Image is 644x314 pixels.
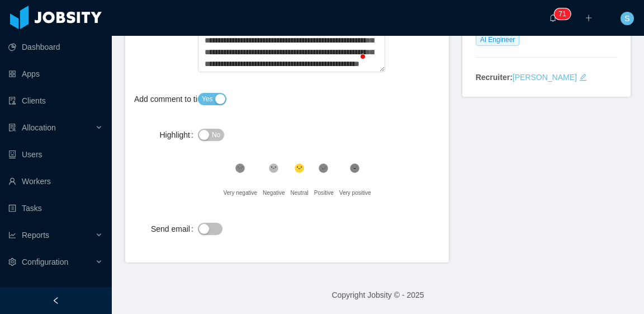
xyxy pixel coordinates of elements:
[202,93,213,105] span: Yes
[160,130,198,139] label: Highlight
[8,143,103,166] a: icon: robotUsers
[549,14,557,22] i: icon: bell
[554,8,570,20] sup: 71
[22,257,68,266] span: Configuration
[562,8,566,20] p: 1
[8,231,16,239] i: icon: line-chart
[476,73,513,82] strong: Recruiter:
[22,231,49,240] span: Reports
[134,95,233,104] label: Add comment to timeline?
[579,73,587,81] i: icon: edit
[513,73,577,82] a: [PERSON_NAME]
[476,34,520,46] span: AI Engineer
[8,124,16,132] i: icon: solution
[624,12,629,25] span: S
[8,197,103,219] a: icon: profileTasks
[223,182,257,204] div: Very negative
[198,223,222,235] button: Send email
[8,170,103,193] a: icon: userWorkers
[8,90,103,112] a: icon: auditClients
[263,182,285,204] div: Negative
[8,63,103,85] a: icon: appstoreApps
[558,8,562,20] p: 7
[339,182,371,204] div: Very positive
[314,182,334,204] div: Positive
[8,36,103,58] a: icon: pie-chartDashboard
[22,123,56,132] span: Allocation
[585,14,593,22] i: icon: plus
[212,129,220,140] span: No
[151,224,198,233] label: Send email
[8,258,16,266] i: icon: setting
[291,182,309,204] div: Neutral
